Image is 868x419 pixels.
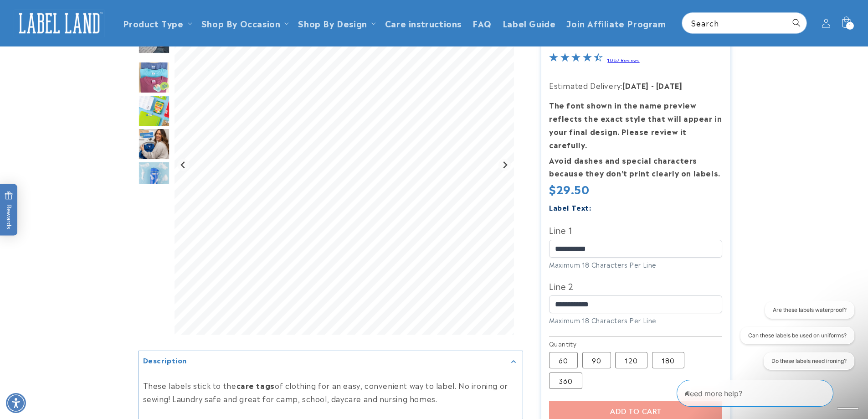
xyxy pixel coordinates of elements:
[549,54,603,65] span: 4.7-star overall rating
[566,18,666,28] span: Join Affiliate Program
[615,352,647,369] label: 120
[677,376,859,410] iframe: Gorgias Floating Chat
[139,351,523,372] summary: Description
[380,12,467,34] a: Care instructions
[118,12,196,34] summary: Product Type
[549,339,577,348] legend: Quantity
[503,18,556,28] span: Label Guide
[498,159,511,171] button: Next slide
[549,279,722,293] label: Line 2
[138,95,170,127] img: Stick N' Wear® Labels - Label Land
[549,202,591,212] label: Label Text:
[236,380,275,391] strong: care tags
[177,159,190,171] button: Previous slide
[138,128,170,160] div: Go to slide 6
[607,57,639,63] a: 1067 Reviews - open in a new tab
[849,22,851,30] span: 1
[549,79,722,92] p: Estimated Delivery:
[138,161,170,193] div: Go to slide 7
[123,17,184,29] a: Product Type
[651,80,654,91] strong: -
[138,95,170,127] div: Go to slide 5
[5,191,13,229] span: Rewards
[138,62,170,93] img: Stick N' Wear® Labels - Label Land
[473,18,492,28] span: FAQ
[293,12,379,34] summary: Shop By Design
[467,12,497,34] a: FAQ
[143,379,518,405] p: These labels stick to the of clothing for an easy, convenient way to label. No ironing or sewing!...
[143,356,187,365] h2: Description
[7,346,115,373] iframe: Sign Up via Text for Offers
[549,222,722,237] label: Line 1
[201,18,281,28] span: Shop By Occasion
[497,12,561,34] a: Label Guide
[549,155,720,179] strong: Avoid dashes and special characters because they don’t print clearly on labels.
[582,352,611,369] label: 90
[610,408,662,416] span: Add to cart
[196,12,293,34] summary: Shop By Occasion
[549,373,582,389] label: 360
[549,316,722,325] div: Maximum 18 Characters Per Line
[385,18,462,28] span: Care instructions
[733,301,859,378] iframe: Gorgias live chat conversation starters
[549,352,578,369] label: 60
[6,393,26,413] div: Accessibility Menu
[549,182,590,196] span: $29.50
[561,12,671,34] a: Join Affiliate Program
[652,352,684,369] label: 180
[549,260,722,269] div: Maximum 18 Characters Per Line
[14,9,105,37] img: Label Land
[549,99,722,150] strong: The font shown in the name preview reflects the exact style that will appear in your final design...
[298,17,367,29] a: Shop By Design
[138,62,170,93] div: Go to slide 4
[786,13,806,33] button: Search
[656,80,683,91] strong: [DATE]
[622,80,649,91] strong: [DATE]
[10,5,108,41] a: Label Land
